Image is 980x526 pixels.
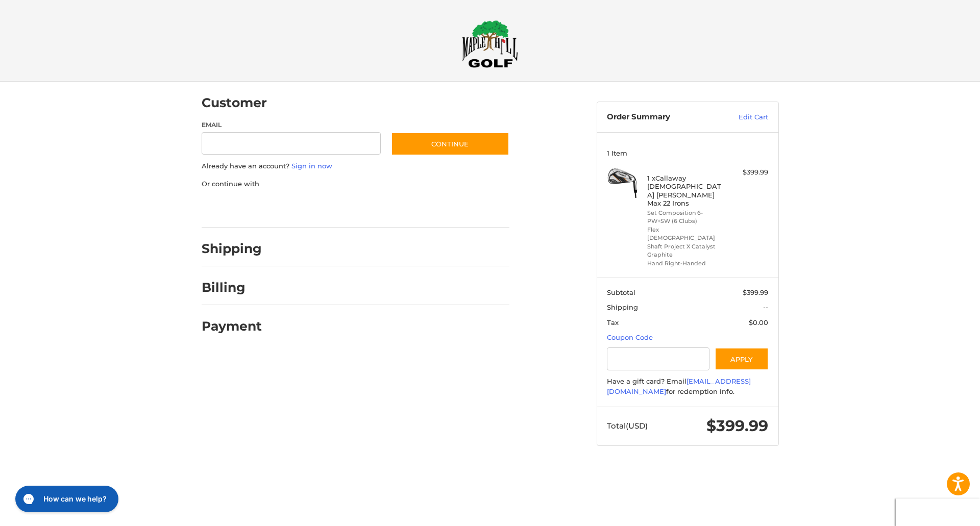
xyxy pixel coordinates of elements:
[607,333,653,341] a: Coupon Code
[647,259,725,268] li: Hand Right-Handed
[743,288,768,296] span: $399.99
[202,179,509,189] p: Or continue with
[202,95,267,111] h2: Customer
[198,199,275,217] iframe: PayPal-paypal
[607,377,751,395] a: [EMAIL_ADDRESS][DOMAIN_NAME]
[647,242,725,259] li: Shaft Project X Catalyst Graphite
[607,149,768,157] h3: 1 Item
[647,209,725,226] li: Set Composition 6-PW+SW (6 Clubs)
[202,318,262,334] h2: Payment
[763,303,768,311] span: --
[607,288,635,296] span: Subtotal
[647,226,725,242] li: Flex [DEMOGRAPHIC_DATA]
[896,498,980,526] iframe: Google Customer Reviews
[706,416,768,435] span: $399.99
[10,482,121,516] iframe: Gorgias live chat messenger
[202,161,509,171] p: Already have an account?
[202,120,381,130] label: Email
[607,303,638,311] span: Shipping
[202,241,262,257] h2: Shipping
[291,162,332,170] a: Sign in now
[391,132,509,156] button: Continue
[715,347,769,370] button: Apply
[371,199,448,217] iframe: PayPal-venmo
[607,347,709,370] input: Gift Certificate or Coupon Code
[749,318,768,327] span: $0.00
[607,421,648,431] span: Total (USD)
[285,199,361,217] iframe: PayPal-paylater
[717,112,768,122] a: Edit Cart
[462,20,518,68] img: Maple Hill Golf
[728,167,768,178] div: $399.99
[607,377,768,396] div: Have a gift card? Email for redemption info.
[202,280,261,295] h2: Billing
[647,174,725,207] h4: 1 x Callaway [DEMOGRAPHIC_DATA] [PERSON_NAME] Max 22 Irons
[607,318,619,327] span: Tax
[607,112,717,122] h3: Order Summary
